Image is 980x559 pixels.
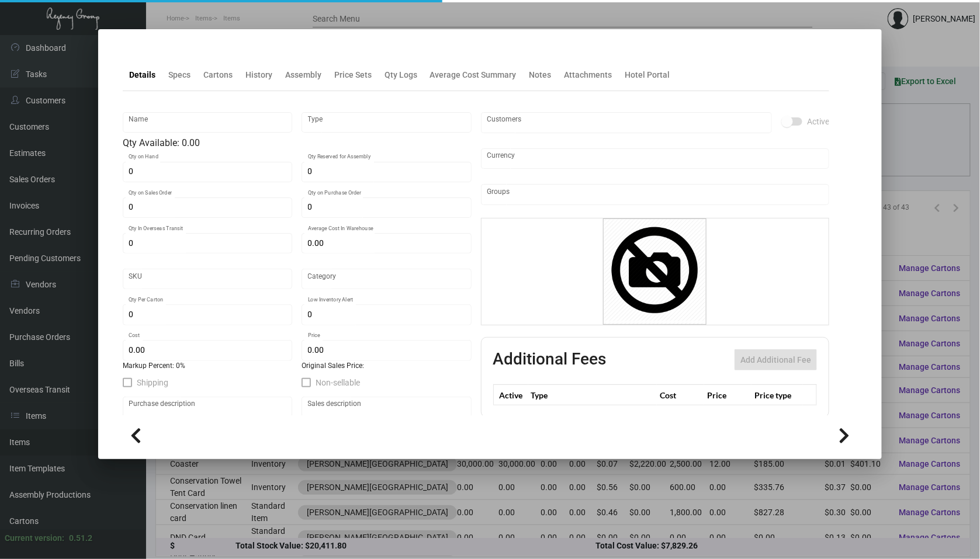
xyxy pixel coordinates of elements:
div: Price Sets [334,69,372,81]
div: Qty Available: 0.00 [123,136,472,150]
th: Type [528,385,657,405]
div: Attachments [565,69,612,81]
div: Cartons [203,69,233,81]
div: Notes [529,69,552,81]
th: Price type [752,385,803,405]
span: Shipping [137,376,168,390]
div: Current version: [5,532,64,544]
div: Average Cost Summary [430,69,517,81]
div: Assembly [285,69,321,81]
input: Add new.. [487,190,823,199]
button: Add Additional Fee [735,349,817,370]
div: History [245,69,272,81]
th: Price [704,385,752,405]
th: Active [493,385,528,405]
h2: Additional Fees [493,349,607,370]
span: Add Additional Fee [740,355,811,364]
div: Qty Logs [385,69,417,81]
div: Hotel Portal [625,69,670,81]
th: Cost [657,385,704,405]
div: Details [129,69,155,81]
input: Add new.. [487,118,766,127]
span: Non-sellable [316,376,360,390]
div: Specs [168,69,191,81]
span: Active [807,114,829,129]
div: 0.51.2 [69,532,92,544]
